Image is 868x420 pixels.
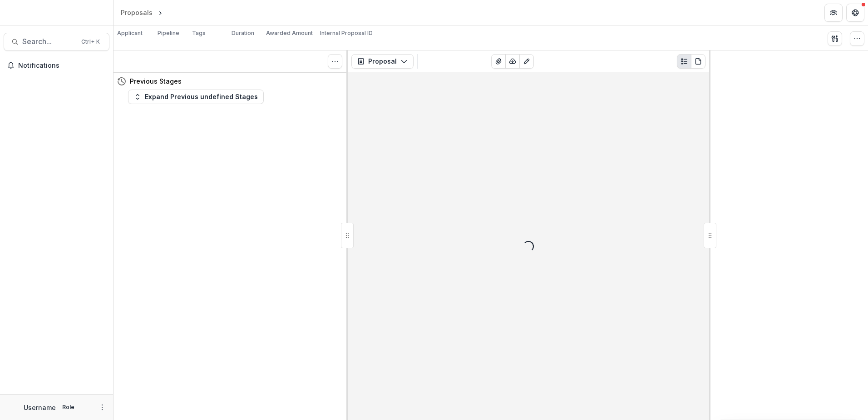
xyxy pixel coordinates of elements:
[691,54,705,69] button: PDF view
[4,58,109,73] button: Notifications
[117,29,143,37] p: Applicant
[519,54,534,69] button: Edit as form
[266,29,313,37] p: Awarded Amount
[121,8,153,17] div: Proposals
[79,37,102,47] div: Ctrl + K
[351,54,414,69] button: Proposal
[24,403,56,412] p: Username
[117,6,156,19] a: Proposals
[846,4,864,22] button: Get Help
[824,4,843,22] button: Partners
[22,37,76,46] span: Search...
[328,54,342,69] button: Toggle View Cancelled Tasks
[117,6,203,19] nav: breadcrumb
[4,33,109,51] button: Search...
[677,54,691,69] button: Plaintext view
[320,29,373,37] p: Internal Proposal ID
[97,402,108,413] button: More
[158,29,179,37] p: Pipeline
[232,29,254,37] p: Duration
[128,90,264,104] button: Expand Previous undefined Stages
[130,76,182,86] h4: Previous Stages
[59,403,77,411] p: Role
[18,62,106,70] span: Notifications
[192,29,206,37] p: Tags
[491,54,506,69] button: View Attached Files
